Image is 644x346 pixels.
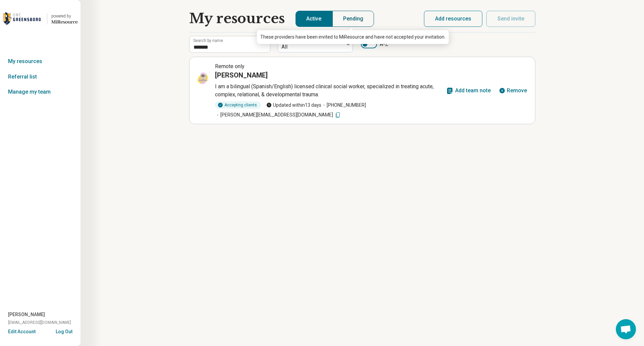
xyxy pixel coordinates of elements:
[189,11,285,27] h1: My resources
[3,11,78,27] a: UNC Greensboropowered by
[8,311,45,318] span: [PERSON_NAME]
[443,83,493,99] button: Add team note
[8,328,36,335] button: Edit Account
[257,30,449,44] div: These providers have been invited to MiResource and have not accepted your invitation.
[8,319,71,326] span: [EMAIL_ADDRESS][DOMAIN_NAME]
[486,11,535,27] button: Send invite
[215,63,245,69] span: Remote only
[215,111,341,118] span: [PERSON_NAME][EMAIL_ADDRESS][DOMAIN_NAME]
[51,13,78,19] div: powered by
[496,83,530,99] button: Remove
[215,83,443,99] p: I am a bilingual (Spanish/English) licensed clinical social worker, specialized in treating acute...
[193,39,223,43] label: Search by name
[361,40,388,48] label: A-Z
[215,101,261,109] div: Accepting clients
[56,328,72,334] button: Log Out
[332,11,374,27] button: Pending
[424,11,482,27] button: Add resources
[616,319,636,339] a: Open chat
[296,11,332,27] button: Active
[266,102,321,109] span: Updated within 13 days
[321,102,366,109] span: [PHONE_NUMBER]
[215,70,268,80] h3: [PERSON_NAME]
[3,11,43,27] img: UNC Greensboro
